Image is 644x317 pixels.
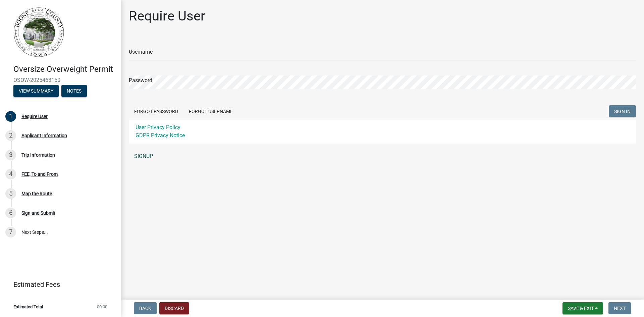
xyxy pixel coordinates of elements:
div: 4 [5,169,16,179]
button: Next [608,302,631,314]
div: FEE, To and From [21,172,58,176]
img: Boone County, Iowa [13,7,64,57]
div: 1 [5,111,16,122]
span: Save & Exit [568,306,594,311]
button: View Summary [13,85,59,97]
div: Applicant Information [21,133,67,138]
span: OSOW-2025463150 [13,77,107,83]
span: Next [614,306,626,311]
button: Notes [61,85,87,97]
button: SIGN IN [609,105,636,117]
a: SIGNUP [129,150,636,163]
a: Estimated Fees [5,278,110,291]
div: Map the Route [21,191,52,196]
div: 3 [5,150,16,160]
button: Discard [159,302,189,314]
span: Estimated Total [13,305,43,309]
wm-modal-confirm: Notes [61,89,87,94]
span: SIGN IN [614,109,631,114]
div: 5 [5,188,16,199]
h1: Require User [129,8,205,24]
button: Forgot Password [129,105,183,117]
a: User Privacy Policy [136,124,180,130]
button: Forgot Username [183,105,238,117]
div: 7 [5,227,16,237]
wm-modal-confirm: Summary [13,89,59,94]
div: 6 [5,208,16,218]
div: Trip Information [21,153,55,157]
h4: Oversize Overweight Permit [13,64,115,74]
a: GDPR Privacy Notice [136,132,185,139]
div: Require User [21,114,48,119]
span: Back [139,306,151,311]
button: Save & Exit [562,302,603,314]
button: Back [134,302,157,314]
span: $0.00 [97,305,107,309]
div: Sign and Submit [21,211,55,215]
div: 2 [5,130,16,141]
